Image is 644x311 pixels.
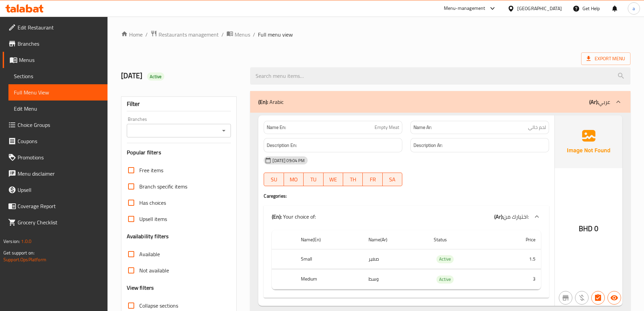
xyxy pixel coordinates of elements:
[3,198,108,214] a: Coverage Report
[496,249,541,269] td: 1.5
[363,249,428,269] td: صغير
[3,237,20,246] span: Version:
[3,36,108,52] a: Branches
[14,88,102,96] span: Full Menu View
[594,222,598,235] span: 0
[346,175,360,184] span: TH
[270,157,307,164] span: [DATE] 09:04 PM
[587,54,625,63] span: Export Menu
[3,19,108,36] a: Edit Restaurant
[3,182,108,198] a: Upsell
[264,227,549,298] div: (En): Arabic(Ar):عربي
[219,126,229,135] button: Open
[147,73,165,80] span: Active
[343,173,363,186] button: TH
[139,199,166,207] span: Has choices
[375,124,399,131] span: Empty Meat
[235,30,250,39] span: Menus
[139,302,178,310] span: Collapse sections
[633,5,635,12] span: a
[272,212,282,222] b: (En):
[517,5,562,12] div: [GEOGRAPHIC_DATA]
[3,214,108,230] a: Grocery Checklist
[295,249,363,269] th: Small
[147,72,165,81] div: Active
[272,230,541,290] table: choices table
[324,173,343,186] button: WE
[258,97,268,107] b: (En):
[3,52,108,68] a: Menus
[284,173,304,186] button: MO
[18,121,102,129] span: Choice Groups
[3,255,46,264] a: Support.OpsPlatform
[365,175,380,184] span: FR
[428,230,496,249] th: Status
[14,105,102,113] span: Edit Menu
[145,30,148,39] li: /
[559,291,572,305] button: Not branch specific item
[496,230,541,249] th: Price
[3,117,108,133] a: Choice Groups
[3,149,108,165] a: Promotions
[8,84,108,101] a: Full Menu View
[18,23,102,31] span: Edit Restaurant
[14,72,102,80] span: Sections
[121,30,143,39] a: Home
[19,56,102,64] span: Menus
[8,101,108,117] a: Edit Menu
[295,269,363,289] th: Medium
[436,255,454,263] span: Active
[139,215,167,223] span: Upsell items
[250,91,630,113] div: (En): Arabic(Ar):عربي
[363,269,428,289] td: وسط
[18,40,102,48] span: Branches
[127,97,231,111] div: Filter
[3,165,108,182] a: Menu disclaimer
[18,202,102,210] span: Coverage Report
[494,212,503,222] b: (Ar):
[253,30,255,39] li: /
[18,153,102,161] span: Promotions
[18,186,102,194] span: Upsell
[258,30,293,39] span: Full menu view
[226,30,250,39] a: Menus
[264,206,549,227] div: (En): Your choice of:(Ar):اختيارك من:
[287,175,301,184] span: MO
[258,98,284,106] p: Arabic
[575,291,589,305] button: Purchased item
[306,175,320,184] span: TU
[3,248,34,257] span: Get support on:
[139,266,169,274] span: Not available
[304,173,323,186] button: TU
[150,30,219,39] a: Restaurants management
[18,137,102,145] span: Coupons
[139,182,187,191] span: Branch specific items
[581,52,630,65] span: Export Menu
[264,173,284,186] button: SU
[436,275,454,283] span: Active
[3,133,108,149] a: Coupons
[383,173,402,186] button: SA
[589,98,610,106] p: عربي
[579,222,593,235] span: BHD
[21,237,31,246] span: 1.0.0
[221,30,224,39] li: /
[436,255,454,263] div: Active
[267,141,297,150] strong: Description En:
[589,97,598,107] b: (Ar):
[121,71,242,81] h2: [DATE]
[139,250,160,258] span: Available
[127,149,231,156] h3: Popular filters
[607,291,621,305] button: Available
[267,124,286,131] strong: Name En:
[496,269,541,289] td: 3
[385,175,400,184] span: SA
[8,68,108,84] a: Sections
[591,291,605,305] button: Has choices
[326,175,340,184] span: WE
[18,218,102,226] span: Grocery Checklist
[18,170,102,178] span: Menu disclaimer
[295,230,363,249] th: Name(En)
[528,124,546,131] span: لحم خالي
